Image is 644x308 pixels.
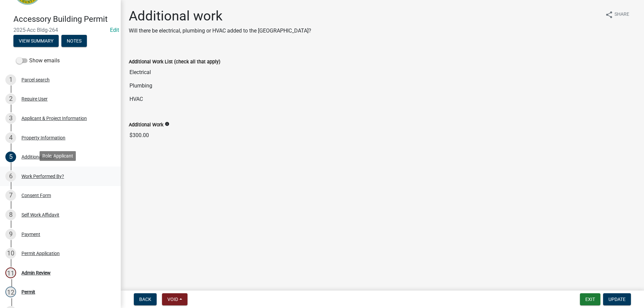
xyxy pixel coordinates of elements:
div: 5 [5,151,16,162]
label: Additional Work List (check all that apply) [129,60,220,64]
button: Exit [580,293,600,305]
div: Consent Form [21,193,51,198]
div: Additional work [21,155,54,159]
h4: Accessory Building Permit [13,14,115,24]
wm-modal-confirm: Summary [13,39,59,44]
div: Permit [21,290,35,294]
div: 2 [5,94,16,104]
div: Require User [21,97,48,101]
button: Void [162,293,187,305]
div: 7 [5,190,16,201]
a: Edit [110,27,119,33]
div: 6 [5,171,16,182]
i: share [605,11,613,19]
div: Payment [21,232,40,237]
button: Back [134,293,157,305]
div: 10 [5,248,16,259]
div: 1 [5,74,16,85]
wm-modal-confirm: Notes [61,39,87,44]
label: Show emails [16,57,60,65]
div: Property Information [21,135,65,140]
button: View Summary [13,35,59,47]
span: Back [139,297,151,302]
button: Update [603,293,631,305]
div: Self Work Affidavit [21,212,59,217]
div: 9 [5,229,16,240]
span: Update [608,297,626,302]
div: 12 [5,287,16,297]
div: Permit Application [21,251,60,256]
h1: Additional work [129,8,311,24]
div: Admin Review [21,270,51,275]
div: 3 [5,113,16,124]
div: 4 [5,132,16,143]
div: 8 [5,209,16,220]
button: Notes [61,35,87,47]
div: Applicant & Project Information [21,116,87,121]
div: Parcel search [21,77,50,82]
div: Work Performed By? [21,174,64,179]
wm-modal-confirm: Edit Application Number [110,27,119,33]
div: 11 [5,267,16,278]
button: shareShare [600,8,635,21]
div: Role: Applicant [40,151,76,161]
p: Will there be electrical, plumbing or HVAC added to the [GEOGRAPHIC_DATA]? [129,27,311,35]
span: 2025-Acc Bldg-264 [13,27,107,33]
span: Share [614,11,629,19]
i: info [165,122,169,126]
span: Void [167,297,178,302]
label: Additional Work [129,123,163,127]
